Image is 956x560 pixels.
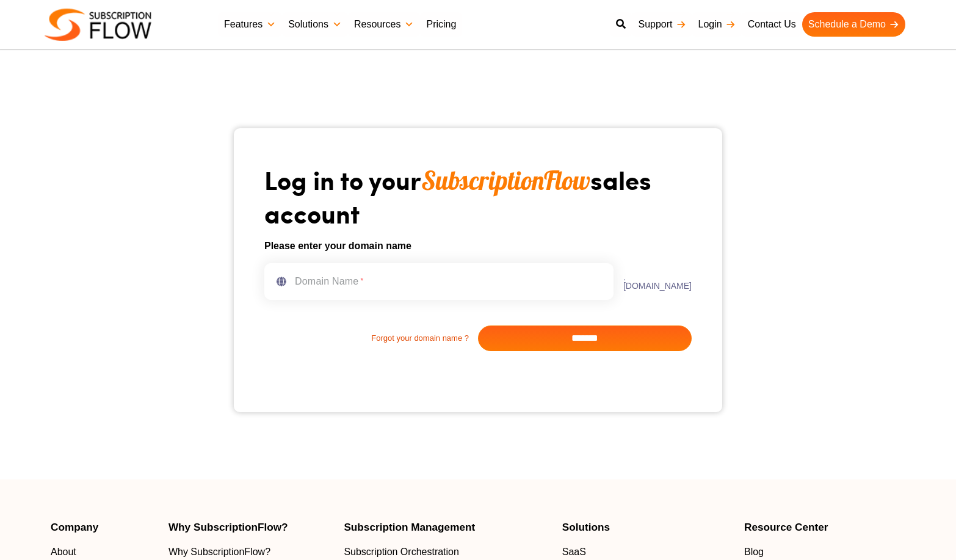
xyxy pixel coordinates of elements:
a: Schedule a Demo [802,12,905,37]
a: Forgot your domain name ? [264,332,478,344]
span: SubscriptionFlow [421,164,590,197]
label: .[DOMAIN_NAME] [614,273,692,290]
h6: Please enter your domain name [264,239,692,253]
span: About [51,545,76,559]
h4: Why SubscriptionFlow? [168,522,332,533]
a: Solutions [282,12,348,37]
a: Features [218,12,282,37]
h4: Resource Center [744,522,905,533]
img: Subscriptionflow [45,9,151,41]
h4: Company [51,522,156,533]
span: Subscription Orchestration [344,545,459,559]
h4: Subscription Management [344,522,549,533]
a: Login [692,12,742,37]
a: Subscription Orchestration [344,545,549,559]
h1: Log in to your sales account [264,164,692,229]
span: Why SubscriptionFlow? [168,545,270,559]
a: Pricing [420,12,462,37]
a: Support [632,12,692,37]
a: Blog [744,545,905,559]
a: Resources [348,12,420,37]
h4: Solutions [562,522,732,533]
span: Blog [744,545,764,559]
a: About [51,545,156,559]
span: SaaS [562,545,586,559]
a: Why SubscriptionFlow? [168,545,332,559]
a: Contact Us [742,12,802,37]
a: SaaS [562,545,732,559]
